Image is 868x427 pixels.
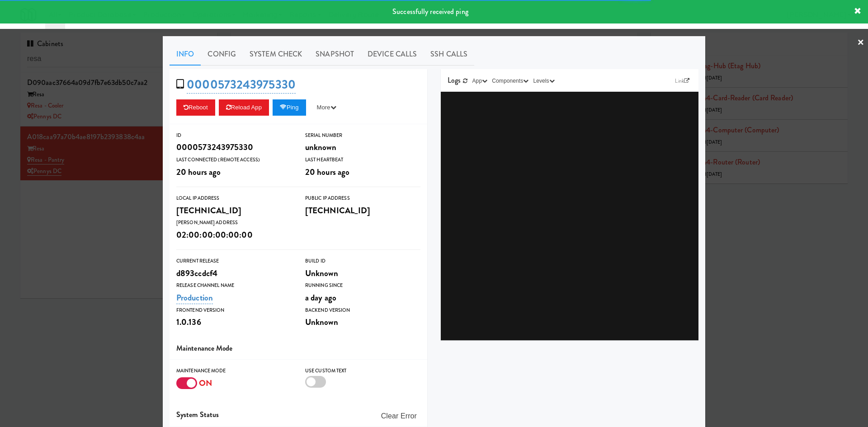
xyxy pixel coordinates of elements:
[170,43,201,66] a: Info
[309,43,361,66] a: Snapshot
[176,99,215,116] button: Reboot
[305,194,420,203] div: Public IP Address
[305,281,420,290] div: Running Since
[176,291,213,304] a: Production
[448,75,461,85] span: Logs
[176,314,292,330] div: 1.0.136
[187,76,296,94] a: 0000573243975330
[273,99,306,116] button: Ping
[305,366,420,375] div: Use Custom Text
[176,257,292,266] div: Current Release
[176,227,292,243] div: 02:00:00:00:00:00
[176,306,292,315] div: Frontend Version
[201,43,243,66] a: Config
[176,131,292,140] div: ID
[490,76,531,85] button: Components
[305,203,420,218] div: [TECHNICAL_ID]
[176,140,292,155] div: 0000573243975330
[305,314,420,330] div: Unknown
[243,43,309,66] a: System Check
[176,343,233,353] span: Maintenance Mode
[361,43,424,66] a: Device Calls
[176,155,292,164] div: Last Connected (Remote Access)
[176,194,292,203] div: Local IP Address
[305,306,420,315] div: Backend Version
[176,166,221,178] span: 20 hours ago
[470,76,490,85] button: App
[424,43,474,66] a: SSH Calls
[176,281,292,290] div: Release Channel Name
[176,266,292,281] div: d893ccdcf4
[305,291,336,304] span: a day ago
[305,140,420,155] div: unknown
[377,408,420,424] button: Clear Error
[176,218,292,227] div: [PERSON_NAME] Address
[305,155,420,164] div: Last Heartbeat
[199,377,212,389] span: ON
[219,99,269,116] button: Reload App
[305,131,420,140] div: Serial Number
[310,99,344,116] button: More
[305,257,420,266] div: Build Id
[176,409,219,420] span: System Status
[673,76,692,85] a: Link
[305,266,420,281] div: Unknown
[176,203,292,218] div: [TECHNICAL_ID]
[305,166,349,178] span: 20 hours ago
[176,366,292,375] div: Maintenance Mode
[857,29,864,57] a: ×
[392,6,468,17] span: Successfully received ping
[531,76,557,85] button: Levels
